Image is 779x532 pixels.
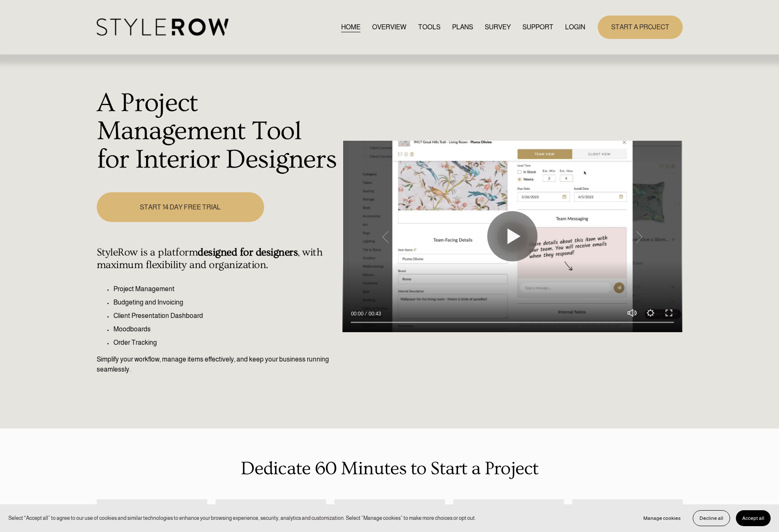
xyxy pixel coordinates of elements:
span: SUPPORT [522,22,553,32]
a: TOOLS [418,21,440,33]
p: Dedicate 60 Minutes to Start a Project [97,455,683,483]
div: Duration [365,310,383,318]
p: Budgeting and Invoicing [113,297,338,307]
a: folder dropdown [522,21,553,33]
a: PLANS [452,21,473,33]
a: SURVEY [485,21,511,33]
p: Order Tracking [113,338,338,348]
button: Play [487,211,537,261]
a: START A PROJECT [598,15,683,39]
p: Select “Accept all” to agree to our use of cookies and similar technologies to enhance your brows... [8,514,476,522]
a: LOGIN [565,21,585,33]
button: Decline all [693,510,730,526]
span: Decline all [699,515,723,521]
button: Accept all [736,510,771,526]
img: StyleRow [97,18,229,36]
div: Current time [351,310,365,318]
p: Project Management [113,284,338,294]
p: Moodboards [113,324,338,334]
a: OVERVIEW [372,21,406,33]
h4: StyleRow is a platform , with maximum flexibility and organization. [97,246,338,271]
strong: designed for designers [198,246,298,258]
p: Simplify your workflow, manage items effectively, and keep your business running seamlessly. [97,354,338,374]
a: HOME [341,21,360,33]
p: Client Presentation Dashboard [113,311,338,321]
span: Manage cookies [643,515,681,521]
h1: A Project Management Tool for Interior Designers [97,89,338,174]
span: Accept all [742,515,764,521]
a: START 14 DAY FREE TRIAL [97,192,264,222]
input: Seek [351,319,674,325]
button: Manage cookies [637,510,687,526]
